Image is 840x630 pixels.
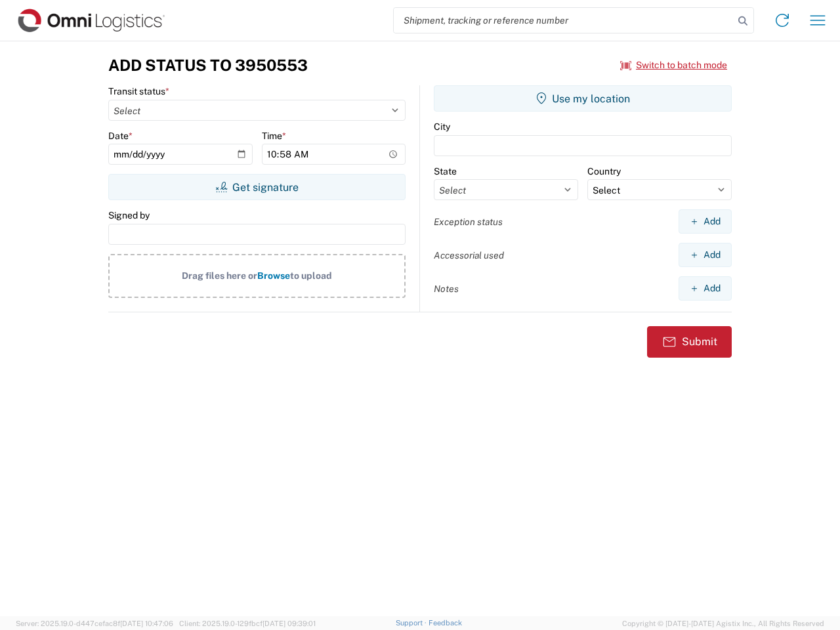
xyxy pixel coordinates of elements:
[262,619,316,627] span: [DATE] 09:39:01
[182,270,257,281] span: Drag files here or
[262,130,286,142] label: Time
[108,174,406,200] button: Get signature
[179,619,316,627] span: Client: 2025.19.0-129fbcf
[434,85,732,112] button: Use my location
[434,283,459,295] label: Notes
[120,619,173,627] span: [DATE] 10:47:06
[290,270,332,281] span: to upload
[434,121,450,133] label: City
[679,243,732,267] button: Add
[396,619,429,627] a: Support
[108,130,133,142] label: Date
[679,209,732,234] button: Add
[16,619,173,627] span: Server: 2025.19.0-d447cefac8f
[434,165,457,177] label: State
[108,85,169,97] label: Transit status
[429,619,462,627] a: Feedback
[647,326,732,358] button: Submit
[434,249,504,261] label: Accessorial used
[587,165,621,177] label: Country
[434,216,503,228] label: Exception status
[620,54,727,76] button: Switch to batch mode
[108,56,308,75] h3: Add Status to 3950553
[108,209,150,221] label: Signed by
[257,270,290,281] span: Browse
[679,276,732,301] button: Add
[622,618,824,629] span: Copyright © [DATE]-[DATE] Agistix Inc., All Rights Reserved
[394,8,734,33] input: Shipment, tracking or reference number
